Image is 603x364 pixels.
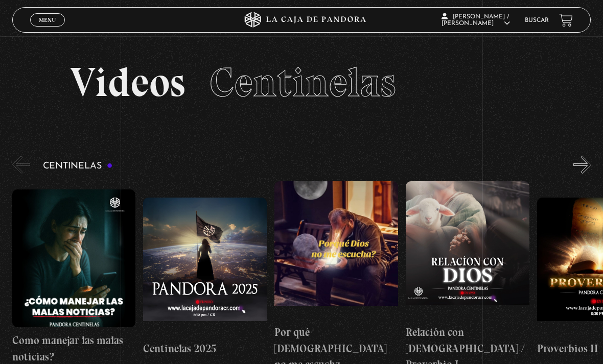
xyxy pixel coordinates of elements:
[39,17,56,23] span: Menu
[525,17,549,23] a: Buscar
[210,58,396,107] span: Centinelas
[43,161,113,171] h3: Centinelas
[12,156,30,174] button: Previous
[143,341,267,357] h4: Centinelas 2025
[559,13,573,27] a: View your shopping cart
[573,156,591,174] button: Next
[442,14,510,27] span: [PERSON_NAME] / [PERSON_NAME]
[36,26,60,33] span: Cerrar
[70,62,533,103] h2: Videos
